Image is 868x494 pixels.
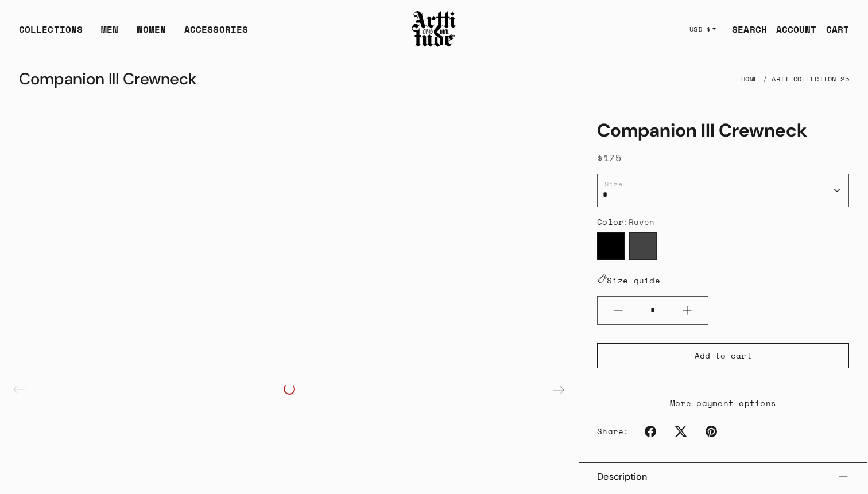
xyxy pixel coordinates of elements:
span: Add to cart [695,350,752,361]
a: Pinterest [699,419,724,444]
button: Plus [666,297,708,324]
a: Size guide [597,274,660,286]
span: USD $ [689,25,711,34]
ul: Main navigation [10,22,257,45]
span: Raven [629,216,655,228]
button: Add to cart [597,343,849,368]
a: Home [741,67,758,92]
a: Twitter [668,419,693,444]
label: Raven [597,232,625,260]
a: WOMEN [137,22,166,45]
a: MEN [101,22,118,45]
a: More payment options [597,396,849,410]
a: Artt Collection 25 [772,67,849,92]
div: ACCESSORIES [184,22,248,45]
button: USD $ [683,17,723,42]
span: $175 [597,151,621,165]
label: Slate [629,232,657,260]
a: ACCOUNT [767,18,817,41]
div: CART [826,22,849,36]
a: Facebook [638,419,663,444]
button: Minus [598,297,639,324]
div: COLLECTIONS [19,22,83,45]
div: Companion III Crewneck [19,65,197,93]
h1: Companion III Crewneck [597,119,849,142]
input: Quantity [639,299,666,321]
a: Open cart [817,18,849,41]
img: Arttitude [411,10,457,49]
a: SEARCH [723,18,767,41]
div: Next slide [545,376,572,404]
div: Color: [597,216,849,228]
span: Share: [597,426,629,437]
button: Description [597,463,849,491]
